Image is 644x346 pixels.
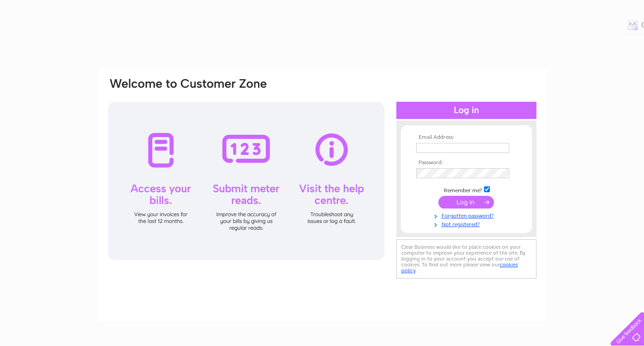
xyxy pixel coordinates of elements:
input: Submit [438,196,494,209]
td: Remember me? [414,185,519,194]
a: cookies policy [401,261,518,274]
div: Clear Business would like to place cookies on your computer to improve your experience of the sit... [396,239,536,279]
a: Not registered? [416,219,519,228]
th: Email Address: [414,134,519,141]
th: Password: [414,160,519,166]
a: Forgotten password? [416,211,519,219]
